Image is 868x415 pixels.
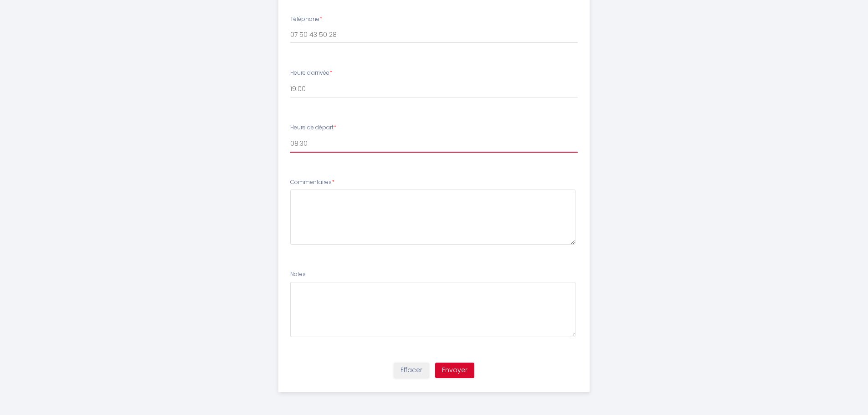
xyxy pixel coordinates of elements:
[435,363,474,378] button: Envoyer
[290,69,332,77] label: Heure d'arrivée
[290,15,322,24] label: Téléphone
[290,178,334,187] label: Commentaires
[394,363,429,378] button: Effacer
[290,270,306,279] label: Notes
[290,123,336,132] label: Heure de départ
